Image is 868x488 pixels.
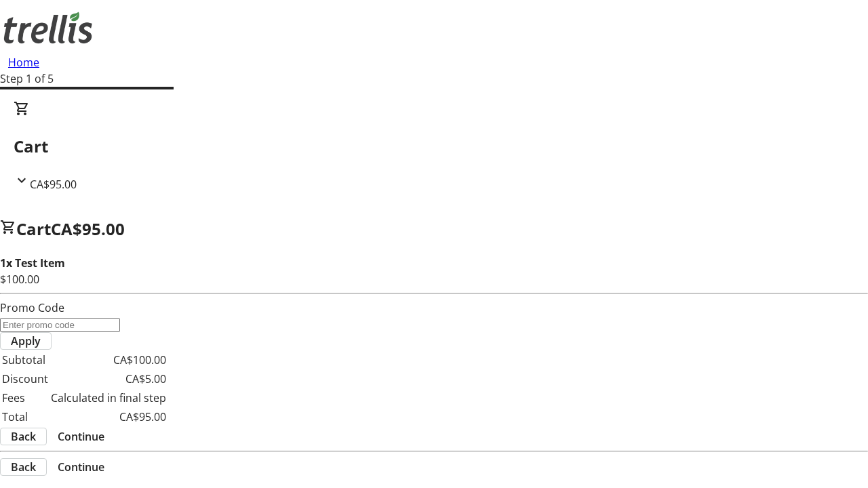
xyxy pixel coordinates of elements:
[50,370,167,388] td: CA$5.00
[16,218,51,240] span: Cart
[58,459,104,475] span: Continue
[14,134,854,159] h2: Cart
[47,428,115,445] button: Continue
[14,100,854,192] div: CartCA$95.00
[11,459,36,475] span: Back
[1,408,49,426] td: Total
[47,459,115,475] button: Continue
[1,389,49,407] td: Fees
[58,428,104,445] span: Continue
[50,408,167,426] td: CA$95.00
[1,351,49,369] td: Subtotal
[11,333,41,349] span: Apply
[50,389,167,407] td: Calculated in final step
[1,370,49,388] td: Discount
[51,218,125,240] span: CA$95.00
[11,428,36,445] span: Back
[30,177,77,192] span: CA$95.00
[50,351,167,369] td: CA$100.00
